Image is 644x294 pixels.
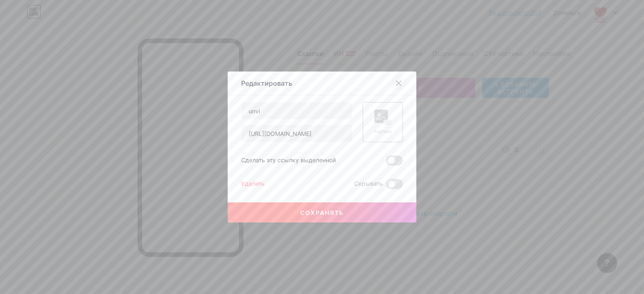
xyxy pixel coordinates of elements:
[300,209,344,216] font: Сохранять
[228,202,416,222] button: Сохранять
[241,180,265,187] font: Удалить
[241,125,352,142] input: URL
[354,180,383,187] font: Скрывать
[241,79,292,87] font: Редактировать
[374,129,392,134] font: Картина
[241,156,336,164] font: Сделать эту ссылку выделенной
[241,102,352,119] input: Заголовок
